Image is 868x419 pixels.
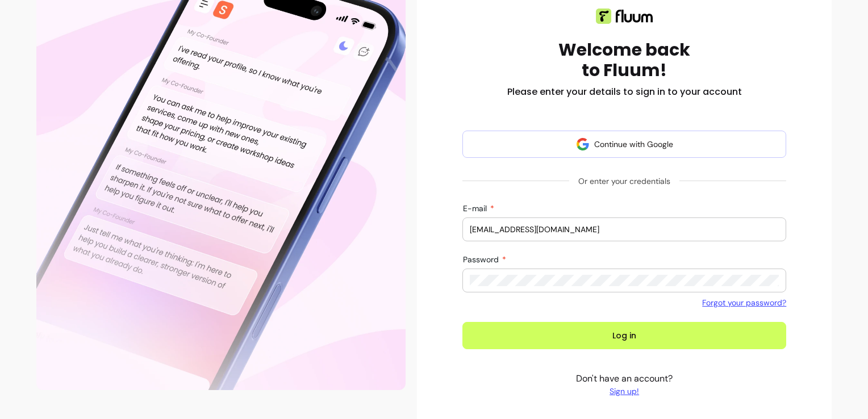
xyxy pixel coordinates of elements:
[463,254,501,265] span: Password
[576,386,673,397] a: Sign up!
[470,275,779,286] input: Password
[558,40,690,81] h1: Welcome back to Fluum!
[576,137,590,151] img: avatar
[702,297,786,308] a: Forgot your password?
[463,203,489,213] span: E-mail
[569,171,679,191] span: Or enter your credentials
[576,372,673,397] p: Don't have an account?
[462,131,786,158] button: Continue with Google
[470,224,779,235] input: E-mail
[596,9,653,24] img: Fluum logo
[462,322,786,349] button: Log in
[507,85,742,99] h2: Please enter your details to sign in to your account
